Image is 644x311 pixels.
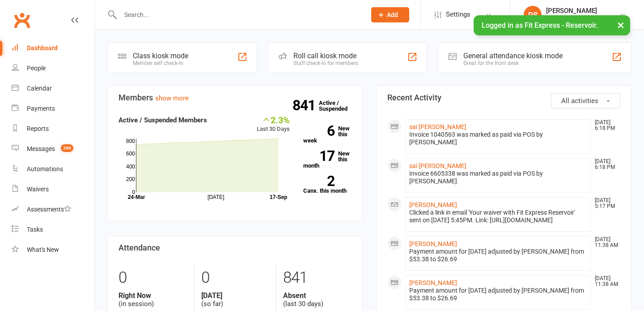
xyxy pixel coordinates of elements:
[293,60,358,66] div: Staff check-in for members
[27,186,49,193] div: Waivers
[27,65,46,72] div: People
[133,52,188,60] div: Class kiosk mode
[27,44,58,52] div: Dashboard
[590,120,620,131] time: [DATE] 6:18 PM
[283,264,352,291] div: 841
[12,38,94,58] a: Dashboard
[524,6,542,24] div: DS
[409,170,587,185] div: Invoice 6605338 was marked as paid via POS by [PERSON_NAME]
[292,99,319,112] strong: 841
[61,144,73,152] span: 290
[387,11,398,18] span: Add
[561,97,598,105] span: All activities
[11,9,33,31] a: Clubworx
[12,99,94,119] a: Payments
[118,9,360,21] input: Search...
[119,264,187,291] div: 0
[409,248,587,263] div: Payment amount for [DATE] adjusted by [PERSON_NAME] from $53.38 to $26.69
[303,176,352,194] a: 2Canx. this month
[590,237,620,248] time: [DATE] 11:38 AM
[283,291,352,300] strong: Absent
[409,209,587,224] div: Clicked a link in email 'Your waiver with Fit Express Reservoir' sent on [DATE] 5:45PM. Link: [UR...
[133,60,188,66] div: Member self check-in
[119,93,352,102] h3: Members
[293,52,358,60] div: Roll call kiosk mode
[12,78,94,99] a: Calendar
[409,279,457,286] a: [PERSON_NAME]
[201,291,270,308] div: (so far)
[27,226,43,233] div: Tasks
[12,58,94,78] a: People
[590,159,620,170] time: [DATE] 6:18 PM
[12,240,94,260] a: What's New
[27,145,55,152] div: Messages
[155,94,189,102] a: show more
[12,139,94,159] a: Messages 290
[27,85,52,92] div: Calendar
[546,15,607,23] div: Fit Express - Reservoir
[551,93,620,108] button: All activities
[409,123,466,130] a: sai [PERSON_NAME]
[409,131,587,146] div: Invoice 1040563 was marked as paid via POS by [PERSON_NAME]
[12,220,94,240] a: Tasks
[409,287,587,302] div: Payment amount for [DATE] adjusted by [PERSON_NAME] from $53.38 to $26.69
[546,7,607,15] div: [PERSON_NAME]
[409,240,457,247] a: [PERSON_NAME]
[12,159,94,179] a: Automations
[12,199,94,220] a: Assessments
[371,7,409,22] button: Add
[303,174,335,188] strong: 2
[283,291,352,308] div: (last 30 days)
[27,165,63,173] div: Automations
[590,198,620,209] time: [DATE] 5:17 PM
[482,21,598,30] span: Logged in as Fit Express - Reservoir.
[319,93,358,118] a: 841Active / Suspended
[303,149,335,163] strong: 17
[201,264,270,291] div: 0
[257,115,290,125] div: 2.3%
[446,4,470,25] span: Settings
[463,60,563,66] div: Great for the front desk
[27,246,59,253] div: What's New
[303,124,335,138] strong: 6
[27,105,55,112] div: Payments
[303,151,352,168] a: 17New this month
[201,291,270,300] strong: [DATE]
[119,291,187,308] div: (in session)
[387,93,620,102] h3: Recent Activity
[27,206,71,213] div: Assessments
[613,15,629,35] button: ×
[257,115,290,134] div: Last 30 Days
[409,201,457,208] a: [PERSON_NAME]
[303,125,352,143] a: 6New this week
[119,243,352,252] h3: Attendance
[12,179,94,199] a: Waivers
[119,116,207,124] strong: Active / Suspended Members
[27,125,49,132] div: Reports
[409,162,466,169] a: sai [PERSON_NAME]
[12,119,94,139] a: Reports
[463,52,563,60] div: General attendance kiosk mode
[119,291,187,300] strong: Right Now
[590,276,620,287] time: [DATE] 11:38 AM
